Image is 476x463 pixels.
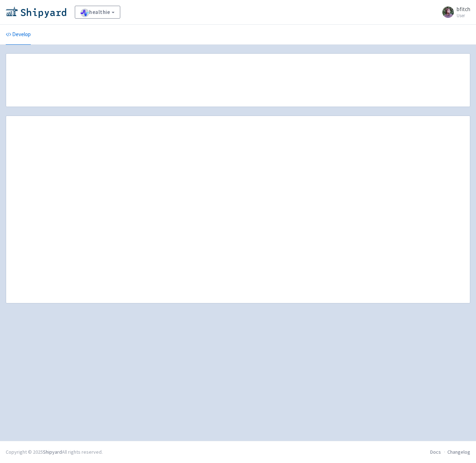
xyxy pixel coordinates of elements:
span: bfitch [457,6,470,13]
small: User [457,13,470,18]
a: bfitch User [438,6,470,18]
a: Docs [430,449,441,455]
a: healthie [75,6,120,19]
a: Shipyard [43,449,62,455]
img: Shipyard logo [6,6,66,18]
a: Develop [6,25,31,45]
a: Changelog [447,449,470,455]
div: Copyright © 2025 All rights reserved. [6,448,103,456]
